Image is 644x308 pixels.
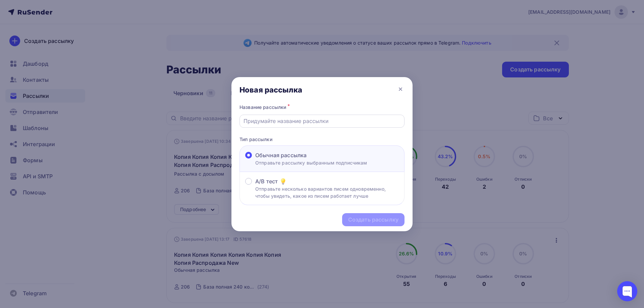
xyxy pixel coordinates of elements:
div: Новая рассылка [239,85,302,95]
span: A/B тест [255,177,278,185]
p: Отправьте несколько вариантов писем одновременно, чтобы увидеть, какое из писем работает лучше [255,185,399,199]
input: Придумайте название рассылки [244,117,401,125]
p: Тип рассылки [239,136,405,143]
span: Обычная рассылка [255,151,307,159]
div: Название рассылки [239,103,405,112]
p: Отправьте рассылку выбранным подписчикам [255,159,367,166]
